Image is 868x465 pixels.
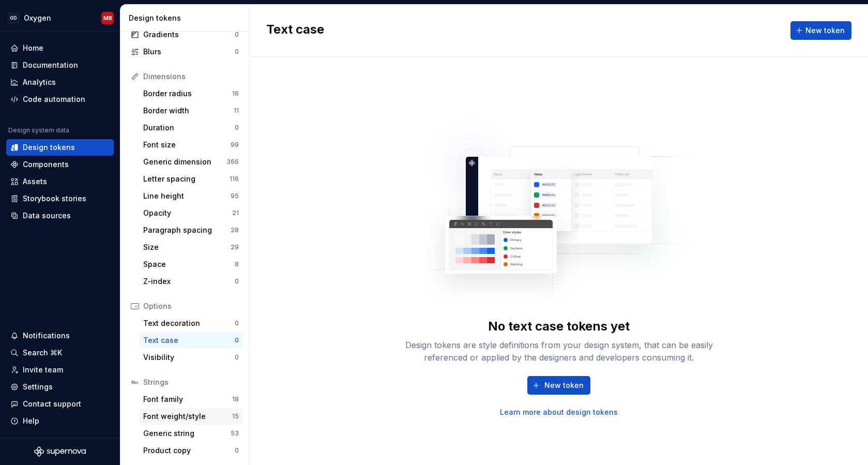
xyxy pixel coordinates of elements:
[23,176,47,187] div: Assets
[235,124,239,132] div: 0
[143,208,232,218] div: Opacity
[23,416,39,426] div: Help
[6,40,114,56] a: Home
[139,442,243,459] a: Product copy0
[235,336,239,344] div: 0
[139,102,243,119] a: Border width11
[139,188,243,204] a: Line height95
[139,222,243,238] a: Paragraph spacing28
[139,205,243,221] a: Opacity21
[103,14,112,22] div: MB
[23,193,86,204] div: Storybook stories
[226,158,239,166] div: 366
[6,57,114,73] a: Documentation
[143,259,235,269] div: Space
[139,239,243,256] a: Size29
[143,301,239,311] div: Options
[139,349,243,366] a: Visibility0
[2,7,118,29] button: GDOxygenMB
[235,260,239,268] div: 8
[143,106,234,116] div: Border width
[544,380,584,391] span: New token
[235,353,239,362] div: 0
[143,276,235,287] div: Z-index
[143,335,235,346] div: Text case
[139,273,243,290] a: Z-index0
[6,344,114,361] button: Search ⌘K
[143,71,239,82] div: Dimensions
[488,318,630,335] div: No text case tokens yet
[23,94,85,104] div: Code automation
[6,362,114,378] a: Invite team
[139,315,243,332] a: Text decoration0
[143,191,231,201] div: Line height
[235,31,239,39] div: 0
[232,395,239,403] div: 18
[143,352,235,363] div: Visibility
[143,29,235,40] div: Gradients
[6,91,114,108] a: Code automation
[6,74,114,91] a: Analytics
[127,43,243,60] a: Blurs0
[231,243,239,251] div: 29
[143,225,231,235] div: Paragraph spacing
[143,394,232,404] div: Font family
[500,407,618,417] a: Learn more about design tokens
[143,428,231,439] div: Generic string
[6,173,114,190] a: Assets
[143,88,232,99] div: Border radius
[232,209,239,217] div: 21
[23,211,71,221] div: Data sources
[143,242,231,252] div: Size
[139,391,243,408] a: Font family18
[139,85,243,102] a: Border radius16
[231,429,239,438] div: 53
[7,12,20,24] div: GD
[23,77,56,87] div: Analytics
[790,21,851,40] button: New token
[6,190,114,207] a: Storybook stories
[143,318,235,328] div: Text decoration
[231,141,239,149] div: 99
[231,192,239,200] div: 95
[6,413,114,429] button: Help
[139,332,243,349] a: Text case0
[235,446,239,455] div: 0
[393,339,724,364] div: Design tokens are style definitions from your design system, that can be easily referenced or app...
[129,13,245,23] div: Design tokens
[34,446,86,457] svg: Supernova Logo
[139,408,243,425] a: Font weight/style15
[23,382,53,392] div: Settings
[143,377,239,387] div: Strings
[23,142,75,153] div: Design tokens
[235,277,239,286] div: 0
[8,126,69,134] div: Design system data
[143,140,231,150] div: Font size
[143,157,226,167] div: Generic dimension
[143,445,235,456] div: Product copy
[266,21,324,40] h2: Text case
[230,175,239,183] div: 116
[23,43,43,53] div: Home
[527,376,590,395] button: New token
[23,348,62,358] div: Search ⌘K
[23,365,63,375] div: Invite team
[139,171,243,187] a: Letter spacing116
[235,319,239,327] div: 0
[143,123,235,133] div: Duration
[139,256,243,273] a: Space8
[143,411,232,422] div: Font weight/style
[139,119,243,136] a: Duration0
[139,154,243,170] a: Generic dimension366
[23,399,81,409] div: Contact support
[24,13,51,23] div: Oxygen
[23,331,70,341] div: Notifications
[143,174,230,184] div: Letter spacing
[6,379,114,395] a: Settings
[232,89,239,98] div: 16
[127,26,243,43] a: Gradients0
[6,139,114,156] a: Design tokens
[6,207,114,224] a: Data sources
[6,156,114,173] a: Components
